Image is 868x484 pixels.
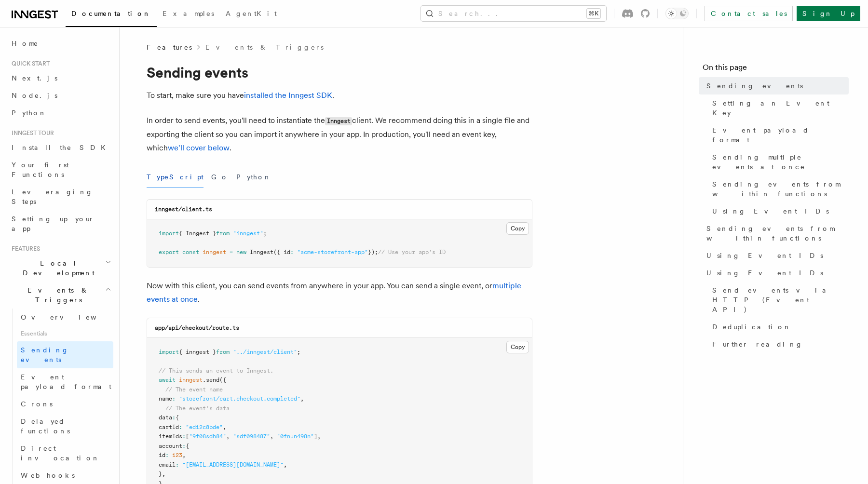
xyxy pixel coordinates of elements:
[159,349,179,355] span: import
[705,6,793,21] a: Contact sales
[708,121,849,148] a: Event payload format
[8,285,105,305] span: Events & Triggers
[159,376,176,383] span: await
[706,81,803,91] span: Sending events
[706,268,823,278] span: Using Event IDs
[708,318,849,336] a: Deduplication
[159,230,179,237] span: import
[21,417,70,435] span: Delayed functions
[159,367,273,374] span: // This sends an event to Inngest.
[159,424,179,430] span: cartId
[317,433,321,440] span: ,
[216,349,230,355] span: from
[8,282,113,309] button: Events & Triggers
[71,10,151,17] span: Documentation
[155,324,239,331] code: app/api/checkout/route.ts
[17,467,113,484] a: Webhooks
[17,440,113,467] a: Direct invocation
[8,258,105,278] span: Local Development
[703,247,849,264] a: Using Event IDs
[8,156,113,183] a: Your first Functions
[300,395,304,402] span: ,
[147,114,532,155] p: In order to send events, you'll need to instantiate the client. We recommend doing this in a sing...
[159,461,176,468] span: email
[17,413,113,440] a: Delayed functions
[179,395,300,402] span: "storefront/cart.checkout.completed"
[712,98,849,118] span: Setting an Event Key
[314,433,317,440] span: ]
[8,87,113,104] a: Node.js
[277,433,314,440] span: "0fnun498n"
[706,224,849,243] span: Sending events from within functions
[236,249,246,255] span: new
[159,414,172,421] span: data
[21,471,75,479] span: Webhooks
[270,433,273,440] span: ,
[325,117,352,125] code: Inngest
[290,249,294,255] span: :
[284,461,287,468] span: ,
[147,279,532,306] p: Now with this client, you can send events from anywhere in your app. You can send a single event,...
[179,230,216,237] span: { Inngest }
[12,144,111,151] span: Install the SDK
[21,444,100,462] span: Direct invocation
[506,222,529,235] button: Copy
[21,373,111,390] span: Event payload format
[211,166,229,188] button: Go
[182,452,186,458] span: ,
[8,60,50,67] span: Quick start
[12,74,57,82] span: Next.js
[12,188,93,205] span: Leveraging Steps
[712,152,849,172] span: Sending multiple events at once
[368,249,378,255] span: });
[712,339,803,349] span: Further reading
[159,471,162,477] span: }
[165,386,223,393] span: // The event name
[147,89,532,102] p: To start, make sure you have .
[186,443,189,449] span: {
[21,400,53,408] span: Crons
[297,349,300,355] span: ;
[12,109,47,117] span: Python
[179,376,203,383] span: inngest
[8,255,113,282] button: Local Development
[159,395,172,402] span: name
[230,249,233,255] span: =
[12,92,57,99] span: Node.js
[162,471,165,477] span: ,
[708,282,849,318] a: Send events via HTTP (Event API)
[17,395,113,413] a: Crons
[378,249,446,255] span: // Use your app's ID
[421,6,606,21] button: Search...⌘K
[186,433,189,440] span: [
[21,346,69,363] span: Sending events
[8,139,113,156] a: Install the SDK
[233,230,263,237] span: "inngest"
[250,249,273,255] span: Inngest
[159,443,182,449] span: account
[182,249,199,255] span: const
[297,249,368,255] span: "acme-storefront-app"
[233,433,270,440] span: "sdf098487"
[168,143,230,152] a: we'll cover below
[179,424,182,430] span: :
[176,414,179,421] span: {
[172,452,182,458] span: 123
[147,64,532,81] h1: Sending events
[712,125,849,145] span: Event payload format
[708,336,849,353] a: Further reading
[159,249,179,255] span: export
[263,230,267,237] span: ;
[703,62,849,77] h4: On this page
[189,433,226,440] span: "9f08sdh84"
[147,42,192,52] span: Features
[219,376,226,383] span: ({
[706,251,823,260] span: Using Event IDs
[220,3,283,26] a: AgentKit
[8,69,113,87] a: Next.js
[17,341,113,368] a: Sending events
[8,104,113,121] a: Python
[236,166,271,188] button: Python
[712,285,849,314] span: Send events via HTTP (Event API)
[226,433,230,440] span: ,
